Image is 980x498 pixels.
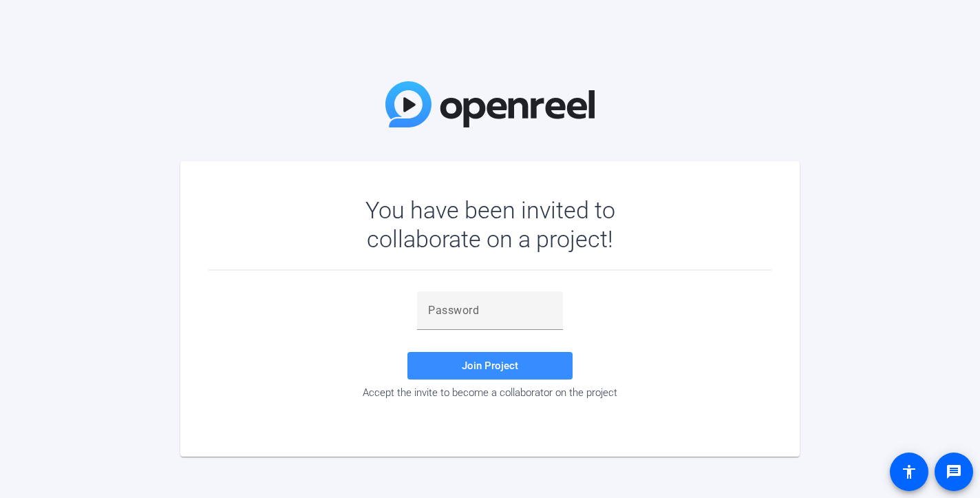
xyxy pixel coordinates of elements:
[901,464,917,480] mat-icon: accessibility
[462,360,518,372] span: Join Project
[208,386,772,399] div: Accept the invite to become a collaborator on the project
[326,196,655,253] div: You have been invited to collaborate on a project!
[385,81,595,127] img: OpenReel Logo
[407,352,573,380] button: Join Project
[428,302,552,319] input: Password
[946,464,962,480] mat-icon: message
